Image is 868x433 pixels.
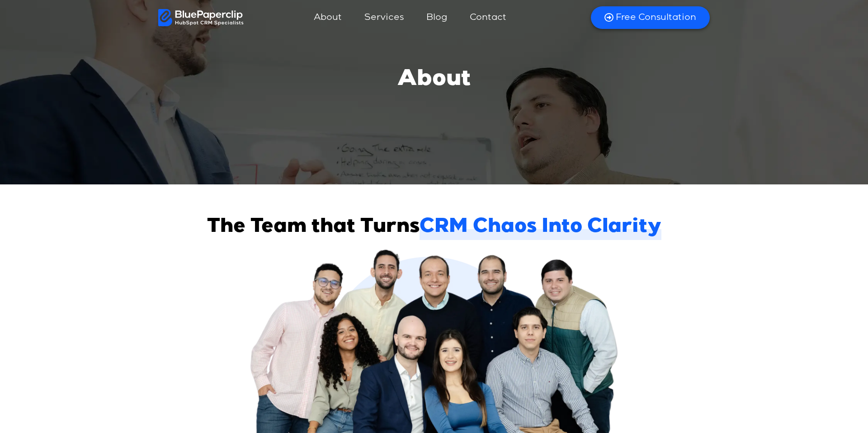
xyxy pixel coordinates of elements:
[461,7,515,28] a: Contact
[355,7,413,28] a: Services
[305,7,351,28] a: About
[591,6,710,29] a: Free Consultation
[397,67,471,94] h1: About
[417,7,456,28] a: Blog
[616,12,696,24] span: Free Consultation
[207,216,661,240] h2: The Team that Turns
[420,216,661,240] span: CRM Chaos Into Clarity
[158,9,244,26] img: BluePaperClip Logo White
[244,7,580,28] nav: Menu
